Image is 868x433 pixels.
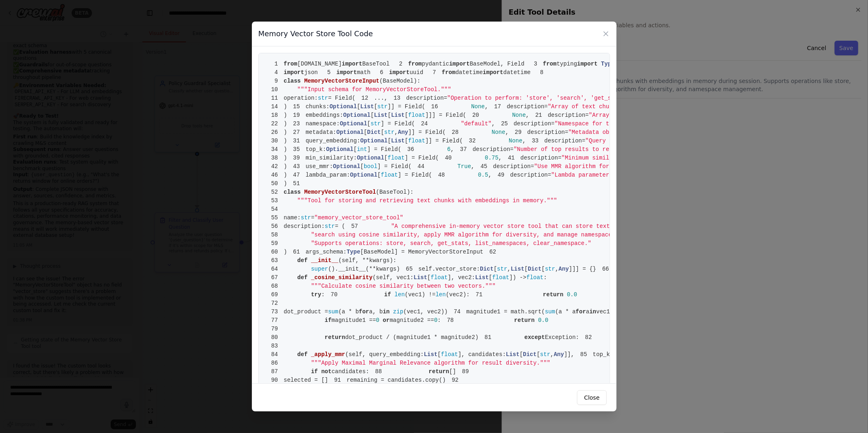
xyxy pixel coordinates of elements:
[306,172,350,178] span: lambda_param:
[528,266,542,272] span: Dict
[439,154,458,162] span: 40
[577,61,597,67] span: import
[525,266,528,272] span: [
[413,274,427,281] span: List
[325,291,343,299] span: 70
[265,273,284,282] span: 67
[371,68,389,77] span: 6
[403,308,448,315] span: (vec1, vec2))
[304,189,376,195] span: MemoryVectorStoreTool
[389,257,396,264] span: ):
[388,155,405,161] span: float
[337,69,357,76] span: import
[371,120,381,127] span: str
[498,155,502,161] span: ,
[507,266,511,272] span: ,
[470,61,524,67] span: BaseModel, Field
[384,291,391,298] span: if
[523,138,526,144] span: ,
[364,129,367,136] span: [
[381,120,415,127] span: ] = Field(
[372,274,376,281] span: (
[338,308,359,315] span: (a * b
[367,120,370,127] span: [
[328,308,338,315] span: sum
[284,308,328,315] span: dot_product =
[354,146,357,153] span: [
[265,180,287,187] span: )
[407,189,413,195] span: ):
[435,291,446,298] span: len
[284,61,297,67] span: from
[492,120,495,127] span: ,
[450,146,454,153] span: ,
[586,308,589,315] span: a
[306,120,340,127] span: namespace:
[383,78,414,84] span: BaseModel
[471,103,485,110] span: None
[455,69,483,76] span: datetime
[265,68,284,77] span: 4
[265,77,284,85] span: 9
[328,95,355,101] span: = Field(
[557,61,577,67] span: typing
[362,61,389,67] span: BaseTool
[577,390,606,405] button: Close
[311,214,314,221] span: =
[379,78,383,84] span: (
[315,214,403,221] span: "memory_vector_store_tool"
[466,111,485,120] span: 20
[425,138,463,144] span: ]] = Field(
[551,172,725,178] span: "Lambda parameter for MMR algorithm (default: 0.5)"
[405,112,408,118] span: [
[311,232,625,238] span: "search using cosine similarity, apply MMR algorithm for diversity, and manage namespaces. "
[389,69,409,76] span: import
[297,86,451,93] span: """Input schema for MemoryVectorStoreTool."""
[568,129,801,136] span: "Metadata object for stored chunks (optional for 'store' operation)"
[343,112,370,118] span: Optional
[449,61,470,67] span: import
[394,291,404,298] span: len
[287,120,306,128] span: 23
[596,265,615,273] span: 66
[333,163,360,170] span: Optional
[555,120,726,127] span: "Namespace for the operation (default: 'default')"
[301,214,311,221] span: str
[265,188,284,197] span: 52
[306,112,343,118] span: embeddings:
[409,69,423,76] span: uuid
[287,103,306,111] span: 15
[497,266,507,272] span: str
[555,308,575,315] span: (a * a
[526,137,544,145] span: 33
[562,155,719,161] span: "Minimum similarity threshold (default: 0.75)"
[545,308,555,315] span: sum
[493,163,534,170] span: description=
[461,120,492,127] span: "default"
[374,103,377,110] span: [
[371,112,374,118] span: [
[543,61,557,67] span: from
[415,120,434,128] span: 24
[442,69,456,76] span: from
[287,111,306,120] span: 19
[401,145,420,154] span: 36
[492,129,505,136] span: None
[510,172,551,178] span: description=
[357,69,371,76] span: math
[388,103,425,110] span: ]] = Field(
[265,291,284,299] span: 69
[265,239,284,248] span: 59
[359,308,369,315] span: for
[548,112,589,118] span: description=
[502,154,520,162] span: 41
[447,146,450,153] span: 6
[446,128,464,137] span: 28
[471,163,474,170] span: ,
[418,266,480,272] span: self.vector_store:
[411,162,430,171] span: 44
[376,317,379,324] span: 0
[441,316,460,325] span: 78
[311,240,591,247] span: "Supports operations: store, search, get_stats, list_namespaces, clear_namespace."
[383,317,390,324] span: or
